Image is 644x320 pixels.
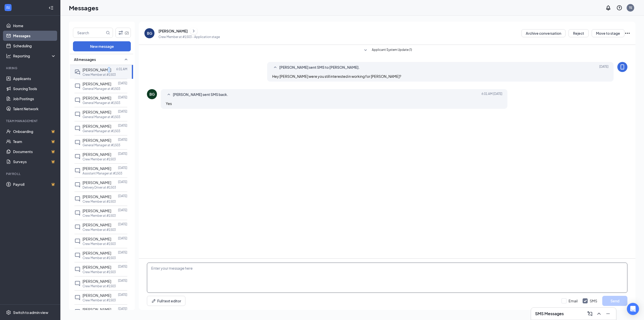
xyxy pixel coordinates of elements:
p: General Manager at #1503 [83,115,120,119]
svg: ChevronRight [191,28,196,34]
p: Crew Member at #1503 [83,242,116,246]
a: Messages [13,31,56,41]
p: Crew Member at #1503 [83,270,116,274]
svg: ChatInactive [74,309,80,315]
a: Job Postings [13,94,56,104]
span: [PERSON_NAME] [83,237,111,241]
p: [DATE] [118,250,127,255]
svg: WorkstreamLogo [6,5,11,10]
p: [DATE] [118,166,127,170]
span: [PERSON_NAME] [83,110,111,114]
button: Full text editorPen [147,296,185,306]
svg: SmallChevronUp [166,92,172,98]
p: General Manager at #1503 [83,129,120,133]
div: Reporting [13,53,56,58]
div: BG [149,92,155,97]
span: All messages [74,57,96,62]
p: [DATE] [118,307,127,311]
button: Reject [569,29,589,37]
svg: Ellipses [624,30,630,36]
button: Send [602,296,627,306]
p: Crew Member at #1503 [83,228,116,232]
button: New message [73,41,131,51]
p: [DATE] [118,81,127,85]
p: Crew Member at #1503 [83,284,116,288]
svg: ChatInactive [74,295,80,301]
span: Applicant System Update (1) [372,47,412,53]
svg: Minimize [605,311,611,317]
svg: Analysis [6,53,11,58]
p: Crew Member at #1503 [83,256,116,260]
svg: Pen [151,298,156,303]
p: Crew Member at #1503 - Application stage [158,35,220,39]
a: Home [13,21,56,31]
div: Team Management [6,119,55,123]
span: Hey [PERSON_NAME] were you still interested in working for [PERSON_NAME]? [272,74,401,79]
span: [DATE] [599,64,609,70]
span: [PERSON_NAME] [83,152,111,157]
button: ComposeMessage [586,310,594,318]
p: Crew Member at #1503 [83,298,116,302]
p: [DATE] [118,222,127,226]
span: [PERSON_NAME] [83,124,111,128]
svg: ChatInactive [74,83,80,89]
svg: ChatInactive [74,111,80,117]
p: [DATE] [118,123,127,128]
a: TeamCrown [13,136,56,147]
span: [PERSON_NAME] [83,194,111,199]
a: OnboardingCrown [13,126,56,136]
span: [PERSON_NAME] [83,265,111,269]
svg: ComposeMessage [587,311,593,317]
svg: ChatInactive [74,252,80,258]
p: 6:01 AM [116,67,127,71]
svg: Filter [118,30,124,36]
p: [DATE] [118,293,127,297]
a: PayrollCrown [13,179,56,189]
p: Delivery Driver at #1503 [83,185,116,190]
a: Applicants [13,74,56,84]
p: Crew Member at #1503 [83,214,116,218]
div: Switch to admin view [13,310,48,315]
button: ChevronRight [190,27,197,35]
svg: ChatInactive [74,210,80,216]
span: [PERSON_NAME] [83,208,111,213]
button: SmallChevronDownApplicant System Update (1) [363,47,412,53]
p: [DATE] [118,137,127,142]
div: [PERSON_NAME] [158,28,188,33]
span: [PERSON_NAME] [83,251,111,255]
a: DocumentsCrown [13,147,56,157]
span: [PERSON_NAME] [83,67,111,72]
svg: DoubleChat [74,69,80,75]
input: Search [73,28,105,38]
svg: ChatInactive [74,139,80,146]
svg: MagnifyingGlass [106,31,110,35]
svg: SmallChevronDown [363,47,369,53]
svg: SmallChevronUp [123,56,129,62]
svg: ChatInactive [74,182,80,188]
p: General Manager at #1503 [83,101,120,105]
svg: Notifications [605,5,611,11]
svg: QuestionInfo [616,5,622,11]
p: Assistant Manager at #1503 [83,171,122,175]
svg: ChevronUp [596,311,602,317]
div: Payroll [6,172,55,176]
p: [DATE] [118,152,127,156]
button: Move to stage [592,29,624,37]
svg: ChatInactive [74,154,80,160]
p: [DATE] [118,236,127,240]
svg: ChatInactive [74,168,80,174]
button: Minimize [604,310,612,318]
p: [DATE] [118,109,127,114]
span: [PERSON_NAME] [83,180,111,185]
p: Crew Member at #1503 [83,157,116,161]
svg: ChatInactive [74,280,80,287]
svg: MobileSms [619,64,625,70]
button: Filter (2) [115,28,131,38]
svg: ChatInactive [74,97,80,103]
svg: ChatInactive [74,224,80,230]
a: Scheduling [13,41,56,51]
h3: SMS Messages [535,311,564,316]
span: [PERSON_NAME] sent SMS to [PERSON_NAME]. [279,64,360,70]
div: TE [629,6,632,10]
span: [PERSON_NAME] [83,166,111,171]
